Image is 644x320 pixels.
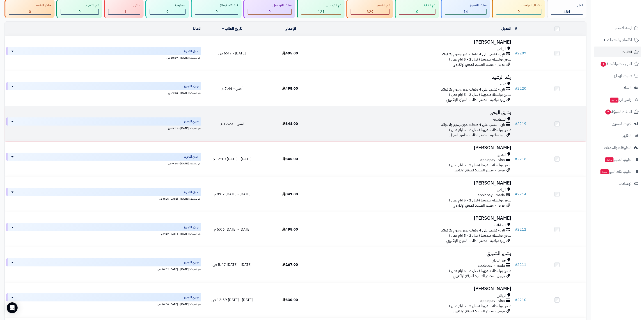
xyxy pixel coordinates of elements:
[495,223,506,228] span: المظيلف
[493,117,506,122] span: الشماسية
[150,3,186,8] div: مسترجع
[480,298,505,304] span: applepay - visa
[108,9,140,14] div: 11
[605,109,632,115] span: السلات المتروكة
[515,121,526,126] a: #2219
[594,166,641,177] a: تطبيق نقاط البيعجديد
[268,9,271,14] span: 0
[399,9,435,14] div: 0
[610,97,631,103] span: وآتس آب
[449,303,511,309] span: شحن بواسطة مندوبينا (خلال 2 - 5 ايام عمل )
[61,3,99,8] div: تم التجهيز
[222,26,243,31] a: تاريخ الطلب
[515,121,517,126] span: #
[282,121,298,126] span: 341.00
[282,192,298,197] span: 341.00
[213,262,252,267] span: [DATE] - [DATE] 5:47 ص
[623,133,631,139] span: التقارير
[7,231,201,236] div: اخر تحديث: [DATE] - [DATE] 2:42 م
[453,203,505,208] span: جوجل - مصدر الطلب: الموقع الإلكتروني
[453,308,505,314] span: جوجل - مصدر الطلب: الموقع الإلكتروني
[441,122,505,127] span: تابي - قسّمها على 4 دفعات بدون رسوم ولا فوائد
[214,192,250,197] span: [DATE] - [DATE] 9:02 م
[515,192,526,197] a: #2214
[29,9,31,14] span: 0
[321,145,511,150] h3: [PERSON_NAME]
[282,86,298,91] span: 495.00
[9,9,51,14] div: 0
[282,297,298,303] span: 330.00
[321,286,511,291] h3: [PERSON_NAME]
[453,168,505,173] span: جوجل - مصدر الطلب: الموقع الإلكتروني
[214,227,250,232] span: [DATE] - [DATE] 5:06 م
[594,106,641,117] a: السلات المتروكة7
[213,156,252,162] span: [DATE] - [DATE] 12:10 م
[222,86,243,91] span: أمس - 7:46 م
[623,85,631,91] span: العملاء
[478,263,505,268] span: applepay - mada
[615,25,632,31] span: لوحة التحكم
[600,169,609,174] span: جديد
[248,9,291,14] div: 0
[7,126,201,130] div: اخر تحديث: [DATE] - 9:42 ص
[321,40,511,45] h3: [PERSON_NAME]
[607,37,632,43] span: الأقسام والمنتجات
[594,178,641,189] a: الإعدادات
[446,97,505,103] span: زيارة مباشرة - مصدر الطلب: الموقع الإلكتروني
[515,156,517,162] span: #
[515,262,517,267] span: #
[500,82,506,87] span: تيماء
[594,47,641,57] a: الطلبات
[441,87,505,92] span: تابي - قسّمها على 4 دفعات بدون رسوم ولا فوائد
[622,49,632,55] span: الطلبات
[7,55,201,60] div: اخر تحديث: [DATE] - 10:17 ص
[445,9,486,14] div: 14
[594,82,641,93] a: العملاء
[515,227,517,232] span: #
[449,127,511,133] span: شحن بواسطة مندوبينا (خلال 2 - 5 ايام عمل )
[416,9,418,14] span: 0
[318,9,325,14] span: 121
[184,119,199,124] span: جاري التجهيز
[594,23,641,33] a: لوحة التحكم
[282,156,298,162] span: 345.00
[167,9,169,14] span: 9
[497,152,506,157] span: البدائع
[282,227,298,232] span: 495.00
[321,75,511,80] h3: رغد الرشيد
[441,228,505,233] span: تابي - قسّمها على 4 دفعات بدون رسوم ولا فوائد
[604,145,631,151] span: التطبيقات والخدمات
[496,3,542,8] div: بانتظار المراجعة
[515,262,526,267] a: #2211
[184,190,199,194] span: جاري التجهيز
[449,132,505,138] span: زيارة مباشرة - مصدر الطلب: تطبيق الجوال
[605,109,611,115] span: 7
[594,70,641,81] a: طلبات الإرجاع
[282,51,298,56] span: 495.00
[445,3,487,8] div: جاري التجهيز
[564,9,571,14] span: 484
[515,51,517,56] span: #
[594,154,641,165] a: تطبيق المتجرجديد
[515,297,517,303] span: #
[594,94,641,105] a: وآتس آبجديد
[449,233,511,238] span: شحن بواسطة مندوبينا (خلال 2 - 5 ايام عمل )
[600,168,631,175] span: تطبيق نقاط البيع
[184,225,199,229] span: جاري التجهيز
[150,9,185,14] div: 9
[7,196,201,201] div: اخر تحديث: [DATE] - [DATE] 8:25 ص
[518,9,520,14] span: 0
[453,273,505,279] span: جوجل - مصدر الطلب: الموقع الإلكتروني
[215,9,218,14] span: 0
[61,9,99,14] div: 0
[449,92,511,97] span: شحن بواسطة مندوبينا (خلال 2 - 5 ايام عمل )
[446,238,505,243] span: زيارة مباشرة - مصدر الطلب: الموقع الإلكتروني
[184,295,199,300] span: جاري التجهيز
[605,156,631,163] span: تطبيق المتجر
[282,262,298,267] span: 167.00
[7,161,201,166] div: اخر تحديث: [DATE] - 9:36 ص
[594,118,641,129] a: أدوات التسويق
[351,9,389,14] div: 329
[184,49,199,53] span: جاري التجهيز
[441,52,505,57] span: تابي - قسّمها على 4 دفعات بدون رسوم ولا فوائد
